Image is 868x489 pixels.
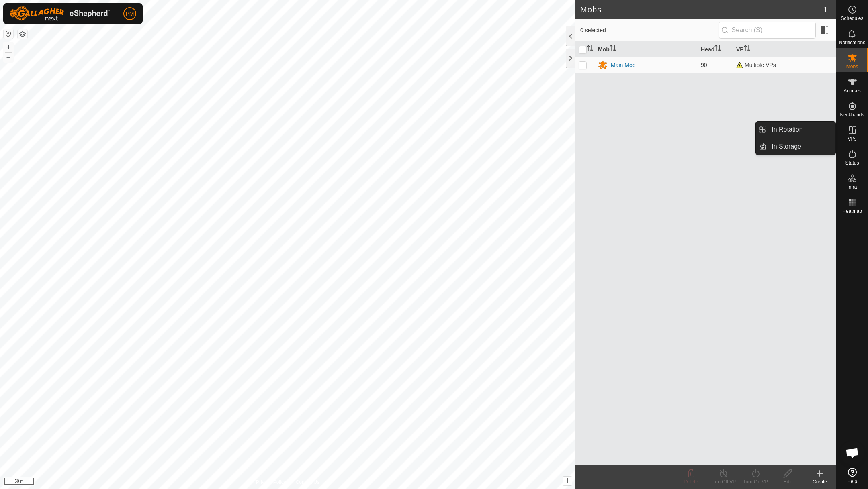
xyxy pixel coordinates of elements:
span: Schedules [841,16,863,21]
span: 1 [823,4,828,16]
span: Neckbands [840,112,864,117]
th: VP [733,42,836,57]
p-sorticon: Activate to sort [587,46,593,53]
img: Gallagher Logo [10,6,110,21]
span: Status [845,161,859,165]
a: Privacy Policy [256,479,286,486]
input: Search (S) [719,22,816,39]
span: Infra [847,185,857,189]
button: – [4,53,13,62]
button: Map Layers [18,29,27,39]
span: Multiple VPs [736,62,776,68]
div: Edit [772,478,804,485]
span: 90 [701,62,707,68]
li: In Rotation [756,122,835,138]
span: Animals [843,88,861,93]
span: Delete [684,479,698,485]
button: i [563,477,572,485]
a: In Rotation [767,122,835,138]
span: Heatmap [842,209,862,214]
p-sorticon: Activate to sort [714,46,721,53]
th: Head [698,42,733,57]
span: In Storage [772,142,801,151]
div: Create [804,478,836,485]
span: In Rotation [772,125,802,134]
a: Contact Us [296,479,319,486]
p-sorticon: Activate to sort [744,46,750,53]
span: 0 selected [580,26,719,35]
button: + [4,42,13,52]
span: PM [126,10,134,18]
span: Notifications [839,40,865,45]
a: In Storage [767,139,835,155]
span: VPs [848,137,856,141]
button: Reset Map [4,29,13,39]
p-sorticon: Activate to sort [610,46,616,53]
a: Help [836,465,868,487]
li: In Storage [756,139,835,155]
div: Turn On VP [739,478,772,485]
th: Mob [595,42,698,57]
div: Open chat [840,441,864,465]
span: Mobs [846,64,858,69]
div: Turn Off VP [707,478,739,485]
h2: Mobs [580,5,823,14]
span: Help [847,479,857,484]
div: Main Mob [611,61,635,69]
span: i [567,477,568,484]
